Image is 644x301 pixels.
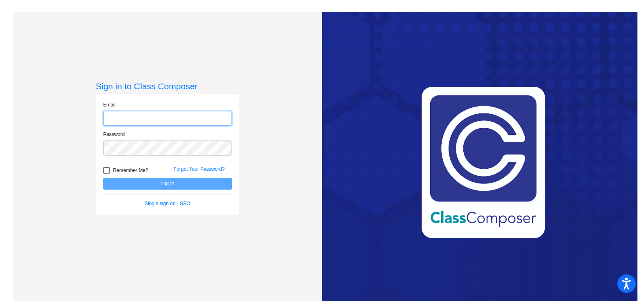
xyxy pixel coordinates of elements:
[113,165,148,175] span: Remember Me?
[103,101,116,109] label: Email
[103,178,232,190] button: Log In
[96,81,239,91] h3: Sign in to Class Composer
[103,131,125,138] label: Password
[174,166,225,172] a: Forgot Your Password?
[145,201,190,206] a: Single sign on - SSO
